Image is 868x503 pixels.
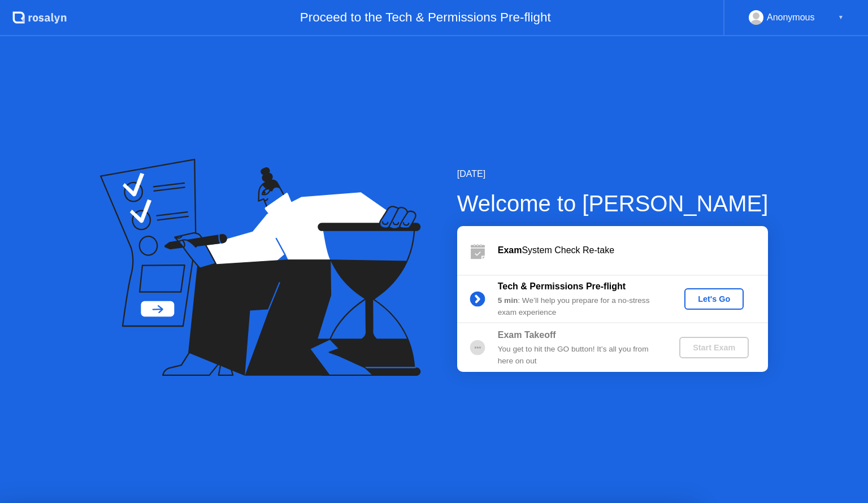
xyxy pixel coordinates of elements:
div: Anonymous [767,10,815,25]
div: Let's Go [689,294,739,303]
div: : We’ll help you prepare for a no-stress exam experience [498,295,661,318]
b: Exam Takeoff [498,330,556,340]
b: Tech & Permissions Pre-flight [498,281,626,291]
b: Exam [498,245,522,255]
div: Welcome to [PERSON_NAME] [457,187,769,220]
div: You get to hit the GO button! It’s all you from here on out [498,344,661,367]
div: ▼ [838,10,844,25]
b: 5 min [498,296,518,305]
div: System Check Re-take [498,244,768,257]
div: Start Exam [684,343,744,352]
div: [DATE] [457,167,769,181]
